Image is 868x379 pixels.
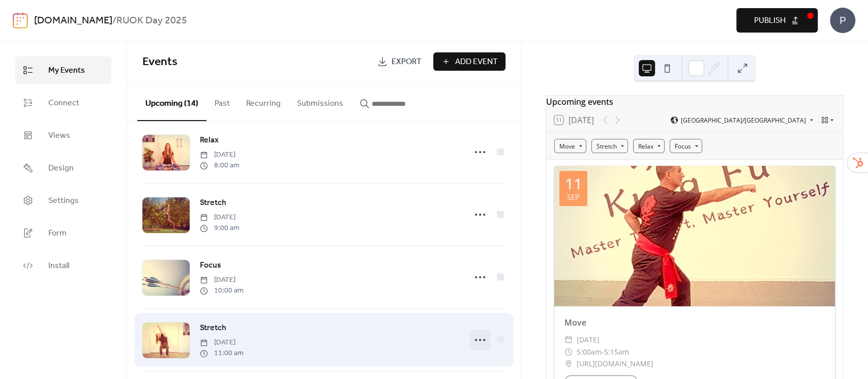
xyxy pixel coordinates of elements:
span: 5:15am [604,346,629,358]
span: [DATE] [200,275,244,285]
span: Events [142,51,177,73]
span: Relax [200,134,219,147]
button: Publish [736,8,818,33]
span: Stretch [200,197,226,209]
a: Connect [15,89,111,116]
span: Form [48,227,67,240]
div: ​ [564,346,573,358]
div: P [830,8,855,33]
a: My Events [15,56,111,84]
div: Upcoming events [546,96,843,108]
b: / [112,11,116,31]
a: Form [15,219,111,247]
a: Export [370,52,429,71]
div: ​ [564,358,573,370]
button: Submissions [289,82,351,120]
span: Publish [754,15,786,27]
span: Connect [48,97,79,109]
div: ​ [564,334,573,346]
a: Settings [15,187,111,214]
button: Upcoming (14) [137,82,206,121]
button: Recurring [238,82,289,120]
a: Design [15,154,111,182]
span: [GEOGRAPHIC_DATA]/[GEOGRAPHIC_DATA] [681,117,806,123]
button: Add Event [433,52,505,71]
span: [DATE] [200,150,240,160]
span: [DATE] [577,334,600,346]
span: [URL][DOMAIN_NAME] [577,358,653,370]
a: [DOMAIN_NAME] [34,11,112,31]
a: Focus [200,259,221,272]
a: Relax [200,134,219,147]
span: [DATE] [200,337,244,348]
a: Views [15,122,111,149]
span: 11:00 am [200,348,244,359]
span: 8:00 am [200,160,240,171]
a: Install [15,252,111,279]
span: Settings [48,195,79,207]
img: logo [13,12,28,28]
b: RUOK Day 2025 [116,11,187,31]
span: 9:00 am [200,223,240,234]
a: Stretch [200,196,226,210]
span: - [602,346,604,358]
span: [DATE] [200,212,240,223]
span: My Events [48,65,85,77]
div: Sep [567,193,580,201]
span: Export [392,56,422,68]
span: 5:00am [577,346,602,358]
button: Past [206,82,238,120]
span: Design [48,162,74,174]
div: Move [554,316,835,329]
a: Stretch [200,322,226,335]
div: 11 [565,176,582,191]
span: Install [48,260,69,272]
span: 10:00 am [200,285,244,296]
span: Views [48,130,70,142]
span: Add Event [455,56,498,68]
span: Focus [200,259,221,272]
